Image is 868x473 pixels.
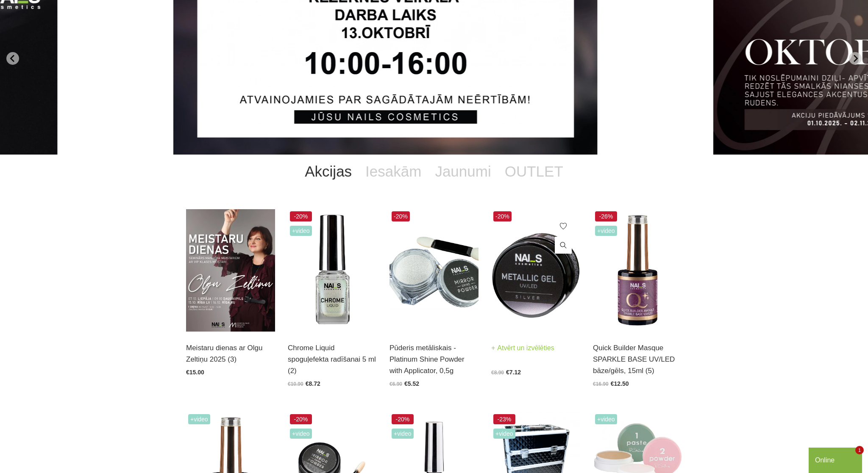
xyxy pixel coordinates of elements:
img: Augstas kvalitātes, metāliskā spoguļefekta dizaina pūderis lieliskam spīdumam. Šobrīd aktuāls spi... [389,209,479,332]
span: +Video [493,429,515,439]
a: Meistaru dienas ar Olgu Zeltiņu 2025 (3) [186,342,275,365]
span: €15.00 [186,369,204,376]
a: Chrome Liquid spoguļefekta radīšanai 5 ml (2) [288,342,377,377]
a: Quick Builder Masque SPARKLE BASE UV/LED bāze/gēls, 15ml (5) [593,342,682,377]
span: -23% [493,414,515,424]
a: Iesakām [359,155,428,188]
span: +Video [290,226,312,236]
a: Akcijas [298,155,359,188]
span: €7.12 [506,369,521,376]
span: +Video [595,226,617,236]
a: Jaunumi [428,155,498,188]
span: -26% [595,211,617,221]
img: Maskējoša, viegli mirdzoša bāze/gels. Unikāls produkts ar daudz izmantošanas iespējām: •Bāze gell... [593,209,682,332]
span: €6.90 [389,381,402,387]
img: Metallic Gel UV/LED ir intensīvi pigmentets metala dizaina gēls, kas palīdz radīt reljefu zīmējum... [491,209,580,332]
span: €5.52 [404,380,419,387]
a: OUTLET [498,155,570,188]
span: +Video [290,429,312,439]
span: -20% [290,414,312,424]
span: -20% [493,211,512,221]
button: Next slide [849,52,862,65]
a: Atvērt un izvēlēties [491,342,554,354]
iframe: chat widget [809,446,864,473]
a: Pūderis metāliskais - Platinum Shine Powder with Applicator, 0,5g [389,342,479,377]
span: -20% [290,211,312,221]
span: €10.90 [288,381,303,387]
span: €8.72 [306,380,320,387]
span: +Video [595,414,617,424]
img: Dizaina produkts spilgtā spoguļa efekta radīšanai.LIETOŠANA: Pirms lietošanas nepieciešams sakrat... [288,209,377,332]
span: €12.50 [611,380,629,387]
span: €16.90 [593,381,609,387]
span: +Video [392,429,414,439]
span: €8.90 [491,370,504,376]
span: -20% [392,414,414,424]
span: -20% [392,211,410,221]
img: ✨ Meistaru dienas ar Olgu Zeltiņu 2025 ✨ RUDENS / Seminārs manikīra meistariem Liepāja – 7. okt.,... [186,209,275,332]
span: +Video [188,414,210,424]
button: Go to last slide [6,52,19,65]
